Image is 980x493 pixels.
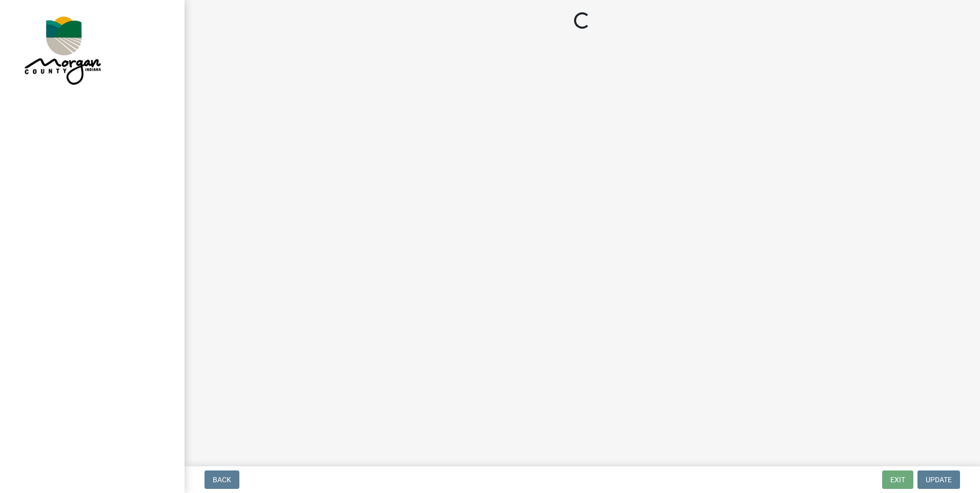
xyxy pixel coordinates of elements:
button: Update [917,470,960,489]
img: Morgan County, Indiana [21,11,103,88]
span: Update [926,476,952,484]
button: Back [205,470,239,489]
button: Exit [882,470,913,489]
span: Back [213,476,231,484]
